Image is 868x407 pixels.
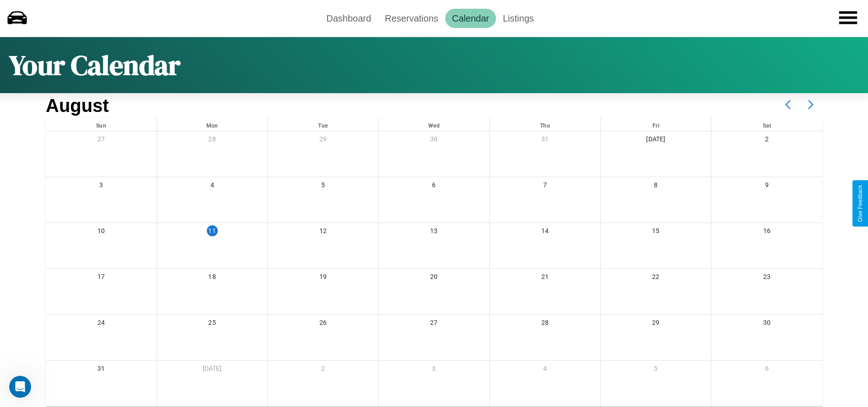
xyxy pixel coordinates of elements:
div: 31 [490,131,600,150]
div: 27 [379,315,489,334]
div: 11 [207,225,218,236]
div: 28 [490,315,600,334]
div: 30 [712,315,822,334]
h2: August [46,95,109,116]
div: 23 [712,269,822,288]
div: 14 [490,223,600,242]
div: 24 [46,315,156,334]
a: Listings [496,9,541,28]
div: 26 [268,315,378,334]
a: Dashboard [319,9,378,28]
div: 16 [712,223,822,242]
div: Wed [379,118,489,131]
div: Give Feedback [857,185,863,222]
div: 28 [157,131,267,150]
div: 9 [712,177,822,196]
div: [DATE] [601,131,711,150]
div: 2 [268,361,378,379]
div: 19 [268,269,378,288]
a: Calendar [445,9,496,28]
div: Thu [490,118,600,131]
div: 13 [379,223,489,242]
div: 29 [601,315,711,334]
div: 6 [379,177,489,196]
div: 25 [157,315,267,334]
div: Mon [157,118,267,131]
div: 30 [379,131,489,150]
div: Sat [712,118,822,131]
div: 21 [490,269,600,288]
div: 7 [490,177,600,196]
div: 15 [601,223,711,242]
div: 20 [379,269,489,288]
div: 22 [601,269,711,288]
div: 10 [46,223,156,242]
div: 29 [268,131,378,150]
h1: Your Calendar [9,46,180,84]
div: 2 [712,131,822,150]
div: 6 [712,361,822,379]
div: 5 [601,361,711,379]
div: 27 [46,131,156,150]
div: Sun [46,118,156,131]
div: 18 [157,269,267,288]
div: [DATE] [157,361,267,379]
iframe: Intercom live chat [9,376,31,398]
div: 31 [46,361,156,379]
div: 5 [268,177,378,196]
div: 4 [157,177,267,196]
div: 12 [268,223,378,242]
div: Fri [601,118,711,131]
div: Tue [268,118,378,131]
div: 17 [46,269,156,288]
div: 8 [601,177,711,196]
div: 3 [46,177,156,196]
div: 4 [490,361,600,379]
div: 3 [379,361,489,379]
a: Reservations [378,9,445,28]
